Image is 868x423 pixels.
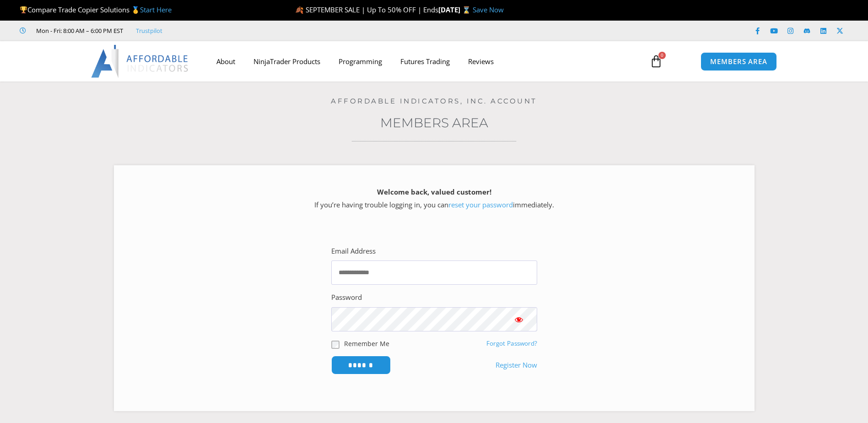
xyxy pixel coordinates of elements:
[207,51,639,72] nav: Menu
[331,97,537,105] a: Affordable Indicators, Inc. Account
[438,5,473,14] strong: [DATE] ⌛
[136,25,162,36] a: Trustpilot
[391,51,459,72] a: Futures Trading
[636,48,676,75] a: 0
[658,52,666,59] span: 0
[329,51,391,72] a: Programming
[380,115,488,130] a: Members Area
[486,339,537,347] a: Forgot Password?
[344,339,389,348] label: Remember Me
[20,6,27,13] img: 🏆
[34,25,123,36] span: Mon - Fri: 8:00 AM – 6:00 PM EST
[331,291,362,304] label: Password
[701,52,777,71] a: MEMBERS AREA
[140,5,172,14] a: Start Here
[496,359,537,372] a: Register Now
[207,51,244,72] a: About
[448,200,513,209] a: reset your password
[710,58,767,65] span: MEMBERS AREA
[244,51,329,72] a: NinjaTrader Products
[377,187,491,196] strong: Welcome back, valued customer!
[501,307,537,331] button: Show password
[473,5,504,14] a: Save Now
[91,45,189,78] img: LogoAI | Affordable Indicators – NinjaTrader
[295,5,438,14] span: 🍂 SEPTEMBER SALE | Up To 50% OFF | Ends
[130,186,739,211] p: If you’re having trouble logging in, you can immediately.
[331,245,376,258] label: Email Address
[20,5,172,14] span: Compare Trade Copier Solutions 🥇
[459,51,503,72] a: Reviews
